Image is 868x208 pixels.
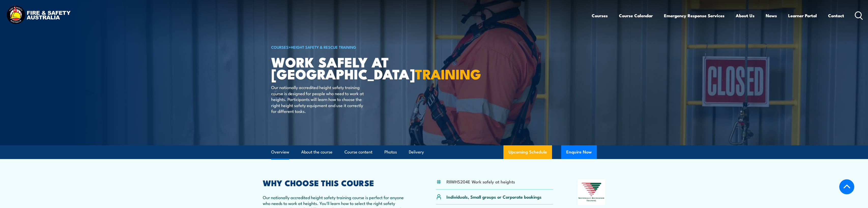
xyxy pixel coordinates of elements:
a: Contact [828,9,844,22]
a: Course content [344,145,372,159]
a: COURSES [271,44,288,50]
a: News [766,9,777,22]
img: Nationally Recognised Training logo. [578,179,605,205]
a: Learner Portal [788,9,817,22]
p: Our nationally accredited height safety training course is designed for people who need to work a... [271,84,364,114]
h2: WHY CHOOSE THIS COURSE [263,179,411,186]
a: Upcoming Schedule [503,145,552,159]
a: Courses [592,9,608,22]
h1: Work Safely at [GEOGRAPHIC_DATA] [271,56,397,79]
a: Photos [384,145,397,159]
button: Enquire Now [561,145,597,159]
a: Course Calendar [619,9,653,22]
a: Overview [271,145,289,159]
p: Individuals, Small groups or Corporate bookings [446,194,542,200]
a: About the course [301,145,332,159]
a: Delivery [409,145,424,159]
a: Emergency Response Services [664,9,725,22]
a: Height Safety & Rescue Training [291,44,356,50]
li: RIIWHS204E Work safely at heights [446,179,515,184]
strong: TRAINING [415,63,481,84]
h6: > [271,44,397,50]
a: About Us [736,9,755,22]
